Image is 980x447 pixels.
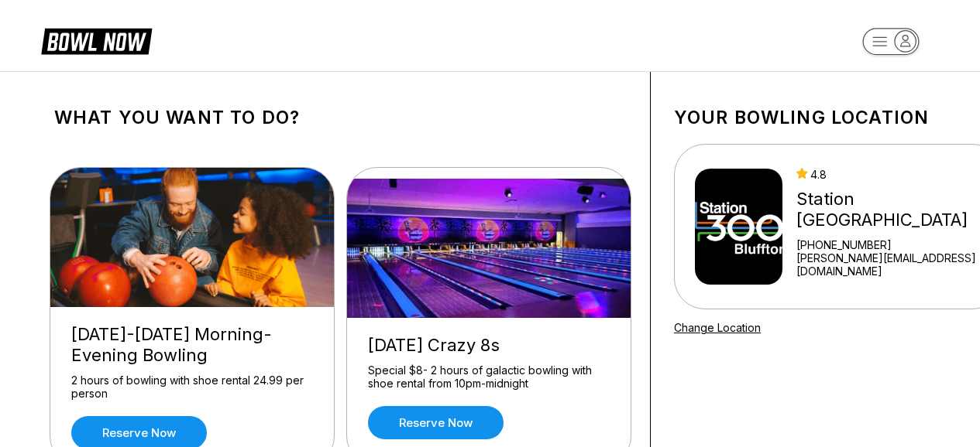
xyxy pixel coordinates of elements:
[368,406,504,439] a: Reserve now
[50,168,335,307] img: Friday-Sunday Morning-Evening Bowling
[695,169,782,285] img: Station 300 Bluffton
[674,321,761,334] a: Change Location
[71,324,313,366] div: [DATE]-[DATE] Morning-Evening Bowling
[347,179,632,318] img: Thursday Crazy 8s
[71,374,313,401] div: 2 hours of bowling with shoe rental 24.99 per person
[54,107,627,128] h1: What you want to do?
[368,335,610,356] div: [DATE] Crazy 8s
[368,363,610,391] div: Special $8- 2 hours of galactic bowling with shoe rental from 10pm-midnight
